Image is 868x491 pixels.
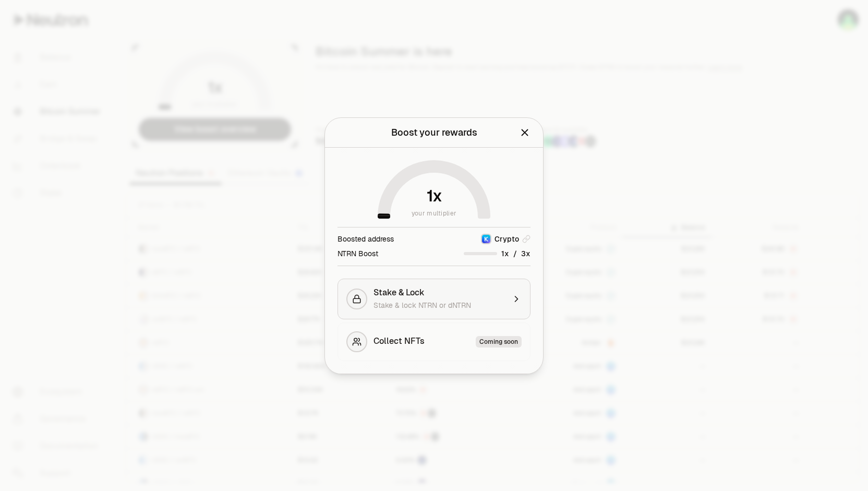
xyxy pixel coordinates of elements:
[337,248,378,259] div: NTRN Boost
[482,235,490,243] img: Keplr
[464,248,531,259] div: /
[337,279,531,319] button: Stake & LockStake & lock NTRN or dNTRN
[337,322,531,361] button: Collect NFTsComing soon
[519,125,531,140] button: Close
[373,288,425,298] span: Stake & Lock
[412,208,457,219] span: your multiplier
[495,234,519,244] span: Crypto
[373,301,471,310] span: Stake & lock NTRN or dNTRN
[391,125,477,140] div: Boost your rewards
[480,234,531,244] button: KeplrCrypto
[337,234,394,244] div: Boosted address
[476,336,522,348] div: Coming soon
[373,336,425,348] span: Collect NFTs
